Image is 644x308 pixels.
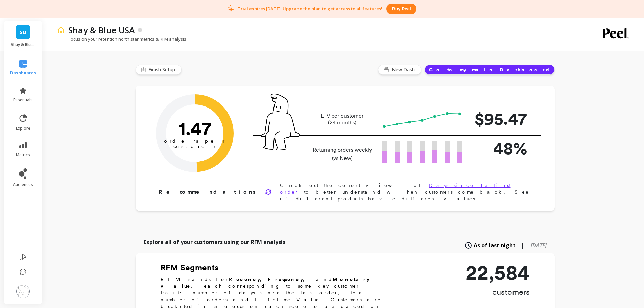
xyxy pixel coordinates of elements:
[10,70,36,76] span: dashboards
[280,182,533,202] p: Check out the cohort view of to better understand when customers come back. See if different prod...
[161,262,390,273] h2: RFM Segments
[11,42,35,47] p: Shay & Blue USA
[521,241,524,250] span: |
[378,65,421,75] button: New Dash
[164,138,225,144] tspan: orders per
[261,94,300,150] img: pal seatted on line
[144,238,285,246] p: Explore all of your customers using our RFM analysis
[16,152,30,158] span: metrics
[474,241,516,250] span: As of last night
[473,106,527,132] p: $95.47
[159,188,257,196] p: Recommendations
[68,24,135,36] p: Shay & Blue USA
[311,113,374,126] p: LTV per customer (24 months)
[57,36,186,42] p: Focus on your retention north star metrics & RFM analysis
[425,65,555,75] button: Go to my main Dashboard
[229,277,260,282] b: Recency
[20,28,26,36] span: SU
[178,117,211,140] text: 1.47
[311,146,374,162] p: Returning orders weekly (vs New)
[13,182,33,187] span: audiences
[238,6,382,12] p: Trial expires [DATE]. Upgrade the plan to get access to all features!
[148,66,177,73] span: Finish Setup
[268,277,303,282] b: Frequency
[173,143,216,149] tspan: customer
[386,4,416,14] button: Buy peel
[13,97,33,103] span: essentials
[531,242,547,249] span: [DATE]
[136,65,182,75] button: Finish Setup
[16,285,30,298] img: profile picture
[466,287,530,298] p: customers
[16,126,30,131] span: explore
[57,26,65,34] img: header icon
[466,262,530,283] p: 22,584
[392,66,417,73] span: New Dash
[473,136,527,161] p: 48%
